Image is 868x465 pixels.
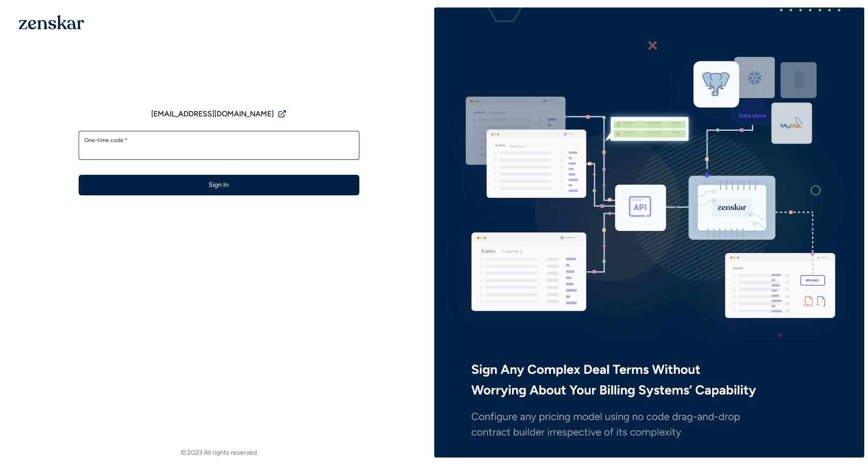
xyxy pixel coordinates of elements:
span: [EMAIL_ADDRESS][DOMAIN_NAME] [151,108,274,120]
button: Sign In [79,175,359,195]
footer: © 2023 All rights reserved [4,448,434,458]
img: 1OGAJ2xQqyY4LXKgY66KYq0eOWRCkrZdAb3gUhuVAqdWPZE9SRJmCz+oDMSn4zDLXe31Ii730ItAGKgCKgCCgCikA4Av8PJUP... [19,15,84,29]
label: One-time code * [84,136,354,144]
